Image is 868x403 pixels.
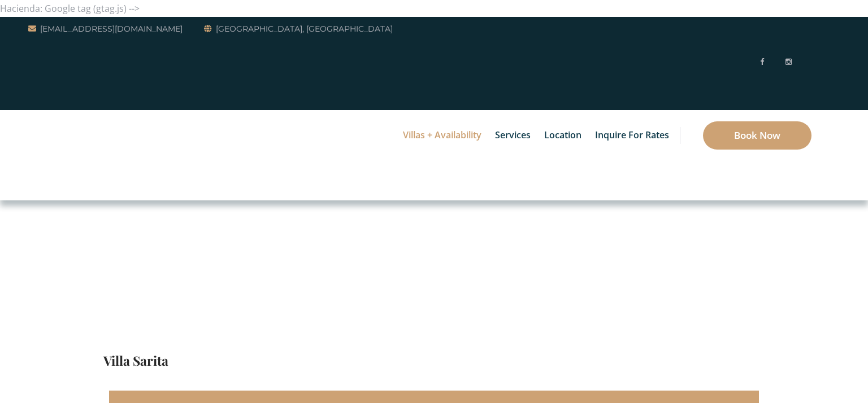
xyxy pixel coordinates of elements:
a: Location [539,110,587,161]
a: Book Now [703,121,811,150]
a: Villa Sarita [103,352,168,369]
img: Awesome Logo [28,113,82,198]
a: [EMAIL_ADDRESS][DOMAIN_NAME] [28,22,183,36]
a: Services [489,110,536,161]
a: [GEOGRAPHIC_DATA], [GEOGRAPHIC_DATA] [204,22,393,36]
a: Inquire for Rates [589,110,675,161]
a: Villas + Availability [397,110,487,161]
img: svg%3E [802,20,811,105]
